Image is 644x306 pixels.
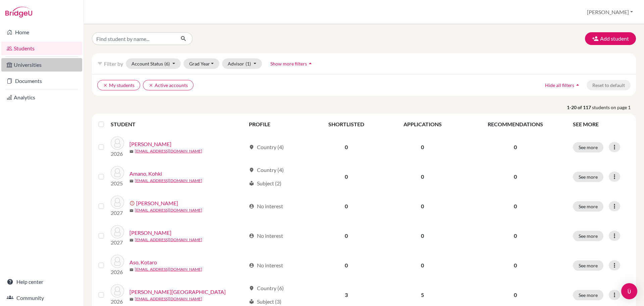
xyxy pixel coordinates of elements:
button: Grad Year [183,58,220,69]
a: [EMAIL_ADDRESS][DOMAIN_NAME] [135,207,202,213]
a: Community [1,291,82,305]
button: Show more filtersarrow_drop_up [265,58,319,69]
button: Advisor(1) [222,58,262,69]
img: Amano, Kohki [111,166,124,179]
button: [PERSON_NAME] [584,6,636,18]
img: Aoyama, Shuno [111,195,124,209]
td: 0 [383,221,462,251]
a: Amano, Kohki [129,170,162,178]
button: clearMy students [97,80,140,90]
img: Aso, Kotaro [111,255,124,268]
td: 0 [309,132,383,162]
span: (6) [164,61,170,67]
th: RECOMMENDATIONS [462,116,569,132]
th: SEE MORE [569,116,633,132]
span: mail [129,209,133,213]
button: Account Status(6) [126,58,181,69]
span: mail [129,238,133,242]
td: 0 [309,251,383,280]
th: APPLICATIONS [383,116,462,132]
p: 0 [466,173,565,181]
a: Home [1,26,82,39]
td: 0 [383,251,462,280]
a: [EMAIL_ADDRESS][DOMAIN_NAME] [135,237,202,243]
td: 0 [383,132,462,162]
button: See more [573,142,603,152]
p: 2027 [111,238,124,247]
div: Open Intercom Messenger [621,283,637,299]
p: 0 [466,291,565,299]
i: arrow_drop_up [307,60,314,67]
td: 0 [309,162,383,191]
a: [EMAIL_ADDRESS][DOMAIN_NAME] [135,296,202,302]
div: Country (6) [249,284,284,292]
div: No interest [249,202,283,210]
a: [PERSON_NAME] [129,140,171,148]
img: Bridge-U [5,7,32,17]
i: clear [103,83,108,88]
span: account_circle [249,263,254,268]
button: See more [573,231,603,241]
span: Show more filters [270,61,307,67]
span: Hide all filters [545,82,574,88]
p: 2027 [111,209,124,217]
button: Hide all filtersarrow_drop_up [539,80,587,90]
span: location_on [249,167,254,173]
a: Analytics [1,91,82,104]
span: location_on [249,286,254,291]
span: account_circle [249,204,254,209]
div: No interest [249,232,283,240]
span: mail [129,179,133,183]
span: (1) [246,61,251,67]
span: mail [129,268,133,272]
span: local_library [249,181,254,186]
div: Country (4) [249,143,284,151]
span: local_library [249,299,254,304]
button: See more [573,172,603,182]
th: SHORTLISTED [309,116,383,132]
img: Chen, Bingzhen [111,284,124,298]
span: students on page 1 [592,104,636,111]
a: Students [1,42,82,55]
i: clear [149,83,153,88]
div: Subject (2) [249,179,281,187]
i: arrow_drop_up [574,82,581,88]
div: Subject (3) [249,298,281,306]
th: STUDENT [111,116,245,132]
a: [EMAIL_ADDRESS][DOMAIN_NAME] [135,178,202,184]
button: See more [573,290,603,300]
img: Arai, Ryotaro [111,225,124,238]
p: 0 [466,202,565,210]
span: mail [129,149,133,154]
span: Filter by [104,60,123,67]
button: Add student [585,32,636,45]
p: 0 [466,143,565,151]
td: 0 [309,191,383,221]
span: mail [129,297,133,301]
a: [PERSON_NAME][GEOGRAPHIC_DATA] [129,288,226,296]
a: [EMAIL_ADDRESS][DOMAIN_NAME] [135,266,202,272]
p: 2026 [111,298,124,306]
th: PROFILE [245,116,309,132]
p: 0 [466,261,565,269]
td: 0 [309,221,383,251]
a: Universities [1,58,82,72]
div: Country (4) [249,166,284,174]
strong: 1-20 of 117 [567,104,592,111]
a: [EMAIL_ADDRESS][DOMAIN_NAME] [135,148,202,154]
td: 0 [383,191,462,221]
p: 2026 [111,150,124,158]
button: clearActive accounts [143,80,194,90]
span: account_circle [249,233,254,238]
a: Documents [1,74,82,88]
span: error_outline [129,201,136,206]
td: 0 [383,162,462,191]
p: 2025 [111,179,124,187]
button: See more [573,260,603,271]
input: Find student by name... [92,32,175,45]
button: Reset to default [587,80,631,90]
button: See more [573,201,603,212]
img: Akiyama, Shogo [111,136,124,150]
a: Help center [1,275,82,289]
div: No interest [249,261,283,269]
